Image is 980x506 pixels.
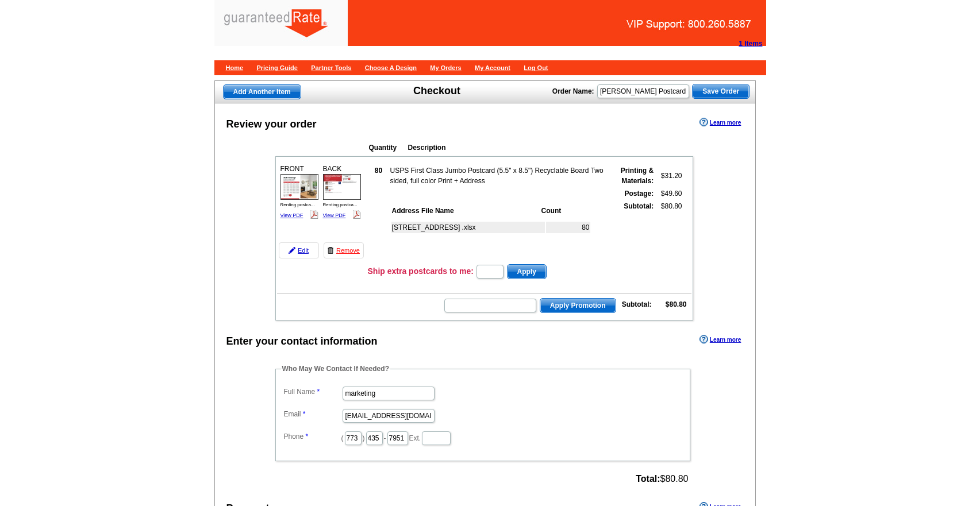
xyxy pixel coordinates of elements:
[546,222,590,233] td: 80
[391,222,545,233] td: [STREET_ADDRESS] .xlsx
[368,142,406,153] th: Quantity
[323,174,361,200] img: small-thumb.jpg
[368,266,474,276] h3: Ship extra postcards to me:
[540,298,616,313] button: Apply Promotion
[655,188,682,199] td: $49.60
[624,202,654,210] strong: Subtotal:
[508,265,546,279] span: Apply
[226,334,378,349] div: Enter your contact information
[323,202,358,207] span: Renting postca...
[700,335,741,344] a: Learn more
[256,64,298,71] a: Pricing Guide
[655,165,682,187] td: $31.20
[324,242,364,258] a: Remove
[280,213,303,218] a: View PDF
[666,300,687,308] strong: $80.80
[284,431,341,442] label: Phone
[279,242,319,258] a: Edit
[375,167,382,175] strong: 80
[413,85,460,97] h1: Checkout
[224,85,301,99] span: Add Another Item
[226,117,317,132] div: Review your order
[636,474,660,484] strong: Total:
[365,64,417,71] a: Choose A Design
[223,84,301,99] a: Add Another Item
[390,165,606,187] td: USPS First Class Jumbo Postcard (5.5" x 8.5") Recyclable Board Two sided, full color Print + Address
[352,210,361,219] img: pdf_logo.png
[507,264,547,279] button: Apply
[289,247,295,254] img: pencil-icon.gif
[280,202,315,207] span: Renting postca...
[311,64,351,71] a: Partner Tools
[552,87,594,95] strong: Order Name:
[284,409,341,419] label: Email
[226,64,244,71] a: Home
[636,474,688,484] span: $80.80
[624,190,654,198] strong: Postage:
[692,84,750,99] button: Save Order
[540,299,616,312] span: Apply Promotion
[391,205,540,217] th: Address File Name
[321,162,363,222] div: BACK
[475,64,510,71] a: My Account
[655,200,682,260] td: $80.80
[622,300,652,308] strong: Subtotal:
[750,239,980,506] iframe: LiveChat chat widget
[323,213,346,218] a: View PDF
[327,247,334,254] img: trashcan-icon.gif
[524,64,548,71] a: Log Out
[279,162,320,222] div: FRONT
[541,205,590,217] th: Count
[700,118,741,127] a: Learn more
[739,40,762,48] strong: 1 Items
[284,387,341,397] label: Full Name
[693,84,749,98] span: Save Order
[408,142,618,153] th: Description
[621,167,654,185] strong: Printing & Materials:
[280,174,318,200] img: small-thumb.jpg
[430,64,461,71] a: My Orders
[281,428,685,446] dd: ( ) - Ext.
[310,210,318,219] img: pdf_logo.png
[281,364,390,374] legend: Who May We Contact If Needed?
